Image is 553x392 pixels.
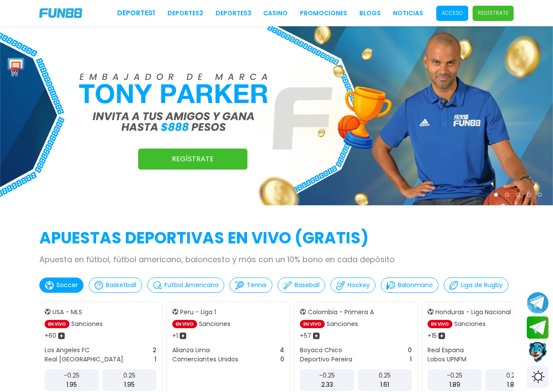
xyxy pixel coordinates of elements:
[153,346,157,355] p: 2
[442,9,463,17] p: Acceso
[147,278,224,293] button: Futbol Americano
[64,371,80,380] p: -0.25
[359,9,381,18] a: BLOGS
[172,346,210,355] p: Alianza Lima
[124,380,135,389] p: 1.95
[300,346,342,355] p: Boyaca Chico
[454,319,486,329] p: Sanciones
[138,149,247,170] a: Regístrate
[393,9,423,18] a: NOTICIAS
[123,371,136,380] p: 0.25
[527,341,549,364] button: Contact customer service
[39,278,83,293] button: Soccer
[56,281,78,290] p: Soccer
[180,308,216,317] p: Peru - Liga 1
[263,9,288,18] a: CASINO
[172,331,178,340] p: + 1
[300,355,352,364] p: Deportivo Pereira
[428,331,437,340] p: + 15
[52,308,82,317] p: USA - MLS
[449,380,460,389] p: 1.89
[154,355,157,364] p: 1
[39,8,82,18] img: Company Logo
[45,331,56,340] p: + 60
[527,366,549,388] div: Switch theme
[308,308,374,317] p: Colombia - Primera A
[348,281,370,290] p: Hockey
[408,346,412,355] p: 0
[428,320,452,328] p: EN VIVO
[506,371,518,380] p: 0.25
[39,226,514,250] h2: APUESTAS DEPORTIVAS EN VIVO (gratis)
[527,316,549,339] button: Join telegram
[435,308,511,317] p: Honduras - Liga Nacional
[319,371,335,380] p: -0.25
[330,278,376,293] button: Hockey
[380,380,389,389] p: 1.61
[507,380,518,389] p: 1.89
[45,346,90,355] p: Los Angeles FC
[278,278,325,293] button: Baseball
[66,380,77,389] p: 1.95
[321,380,333,389] p: 2.33
[379,371,391,380] p: 0.25
[106,281,136,290] p: Basketball
[527,291,549,314] button: Join telegram channel
[410,355,412,364] p: 1
[247,281,267,290] p: Tennis
[300,320,325,328] p: EN VIVO
[199,319,230,329] p: Sanciones
[89,278,142,293] button: Basketball
[172,320,197,328] p: EN VIVO
[39,253,514,265] p: Apuesta en fútbol, fútbol americano, baloncesto y más con un 10% bono en cada depósito
[327,319,358,329] p: Sanciones
[428,346,464,355] p: Real Espana
[447,371,463,380] p: -0.25
[295,281,320,290] p: Baseball
[300,331,311,340] p: + 57
[461,281,503,290] p: Liga de Rugby
[117,8,155,18] a: Deportes1
[280,355,284,364] p: 0
[167,9,203,18] a: Deportes2
[444,278,508,293] button: Liga de Rugby
[172,355,238,364] p: Comerciantes Unidos
[300,9,347,18] a: Promociones
[428,355,466,364] p: Lobos UPNFM
[71,319,103,329] p: Sanciones
[478,9,508,17] p: Regístrate
[381,278,438,293] button: Balonmano
[398,281,433,290] p: Balonmano
[280,346,284,355] p: 4
[45,355,123,364] p: Real [GEOGRAPHIC_DATA]
[164,281,219,290] p: Futbol Americano
[230,278,272,293] button: Tennis
[216,9,251,18] a: Deportes3
[45,320,70,328] p: EN VIVO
